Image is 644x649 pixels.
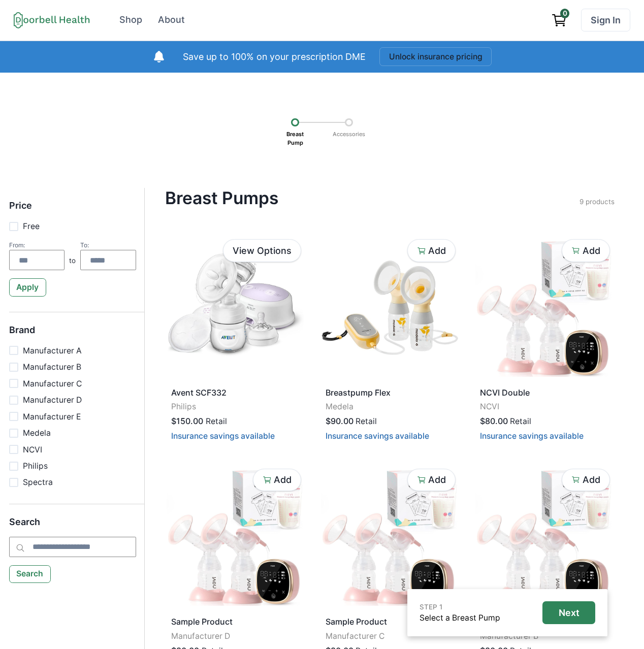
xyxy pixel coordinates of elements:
[583,245,600,256] p: Add
[206,415,227,428] p: Retail
[480,415,508,427] p: $80.00
[428,474,446,485] p: Add
[407,469,456,492] button: Add
[171,401,300,413] p: Philips
[167,236,304,379] img: p396f7c1jhk335ckoricv06bci68
[420,613,500,623] a: Select a Breast Pump
[581,9,630,31] a: Sign In
[171,615,300,628] p: Sample Product
[69,255,76,270] p: to
[223,239,301,262] a: View Options
[326,630,454,642] p: Manufacturer C
[547,9,572,31] a: View cart
[480,386,608,399] p: NCVI Double
[171,415,203,427] p: $150.00
[23,411,81,423] p: Manufacturer E
[475,236,613,379] img: tns73qkjvnll4qaugvy1iy5zbioi
[428,245,446,256] p: Add
[475,466,613,609] img: y87xkqs3juv2ky039rn649m6ig26
[420,602,500,612] p: STEP 1
[560,9,569,18] span: 0
[80,241,136,249] div: To:
[9,241,65,249] div: From:
[23,460,48,472] p: Philips
[165,188,579,208] h4: Breast Pumps
[326,431,429,441] button: Insurance savings available
[158,13,185,27] div: About
[171,630,300,642] p: Manufacturer D
[379,47,492,66] button: Unlock insurance pricing
[9,565,51,583] button: Search
[562,469,610,492] button: Add
[480,401,608,413] p: NCVI
[480,431,584,441] button: Insurance savings available
[321,236,459,379] img: wu1ofuyzz2pb86d2jgprv8htehmy
[510,415,531,428] p: Retail
[171,386,300,399] p: Avent SCF332
[23,444,42,456] p: NCVI
[9,324,136,345] h5: Brand
[151,9,192,31] a: About
[326,615,454,628] p: Sample Product
[356,415,377,428] p: Retail
[23,378,82,390] p: Manufacturer C
[283,126,307,150] p: Breast Pump
[183,50,366,64] p: Save up to 100% on your prescription DME
[113,9,149,31] a: Shop
[329,126,369,142] p: Accessories
[23,220,40,233] p: Free
[253,469,301,492] button: Add
[326,401,454,413] p: Medela
[274,474,292,485] p: Add
[9,200,136,220] h5: Price
[167,236,304,448] a: Avent SCF332Philips$150.00RetailInsurance savings available
[562,239,610,262] button: Add
[23,394,82,406] p: Manufacturer D
[542,601,595,624] button: Next
[579,197,615,207] p: 9 products
[171,431,275,441] button: Insurance savings available
[167,466,304,609] img: qf9drc99yyqqjg7muppwd4zrx7z4
[23,427,51,439] p: Medela
[326,386,454,399] p: Breastpump Flex
[23,476,53,489] p: Spectra
[321,236,459,448] a: Breastpump FlexMedela$90.00RetailInsurance savings available
[326,415,353,427] p: $90.00
[23,345,82,357] p: Manufacturer A
[9,516,136,537] h5: Search
[475,236,613,448] a: NCVI DoubleNCVI$80.00RetailInsurance savings available
[9,278,46,297] button: Apply
[559,607,579,619] p: Next
[23,361,81,373] p: Manufacturer B
[407,239,456,262] button: Add
[321,466,459,609] img: 8h6fizoczv30n0gcz1f3fjohbjxi
[583,474,600,485] p: Add
[119,13,142,27] div: Shop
